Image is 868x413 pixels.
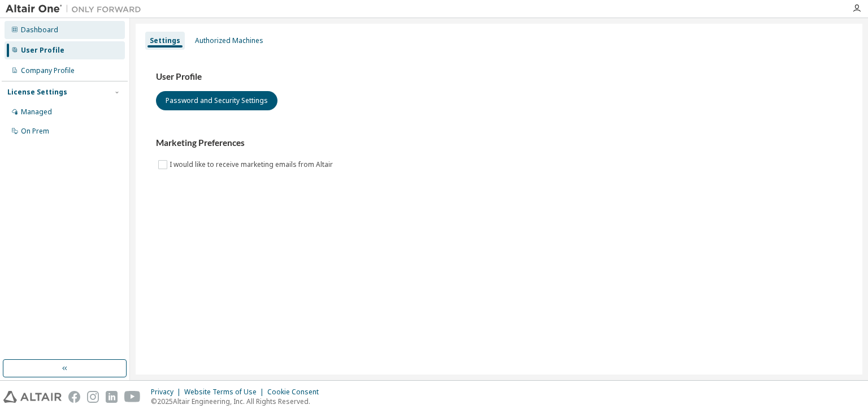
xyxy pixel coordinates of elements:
[21,25,58,35] div: Dashboard
[21,107,52,117] div: Managed
[195,36,263,45] div: Authorized Machines
[21,66,75,75] div: Company Profile
[184,388,267,397] div: Website Terms of Use
[170,158,335,171] label: I would like to receive marketing emails from Altair
[87,391,99,403] img: instagram.svg
[156,71,842,83] h3: User Profile
[156,137,842,149] h3: Marketing Preferences
[124,391,141,403] img: youtube.svg
[21,46,64,55] div: User Profile
[267,388,325,397] div: Cookie Consent
[68,391,80,403] img: facebook.svg
[151,397,325,406] p: © 2025 Altair Engineering, Inc. All Rights Reserved.
[7,88,67,97] div: License Settings
[151,388,184,397] div: Privacy
[3,391,62,403] img: altair_logo.svg
[150,36,180,45] div: Settings
[21,127,49,136] div: On Prem
[156,91,277,110] button: Password and Security Settings
[6,3,147,15] img: Altair One
[106,391,118,403] img: linkedin.svg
